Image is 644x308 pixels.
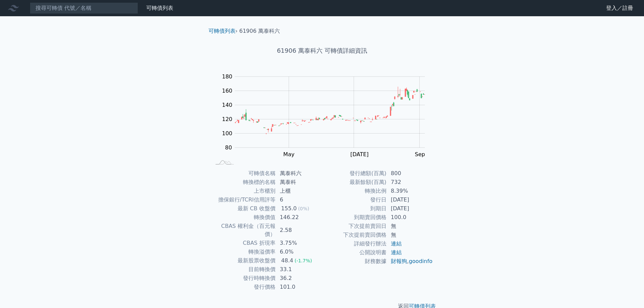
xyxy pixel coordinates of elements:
g: Chart [219,73,435,171]
tspan: 140 [222,102,232,108]
td: CBAS 權利金（百元報價） [211,222,276,239]
td: 800 [387,169,433,178]
a: 可轉債列表 [146,5,173,11]
td: CBAS 折現率 [211,239,276,247]
td: 最新餘額(百萬) [322,178,387,187]
li: › [208,27,238,35]
tspan: Sep [415,151,425,158]
a: 登入／註冊 [601,3,639,14]
td: 萬泰科 [276,178,322,187]
td: 發行價格 [211,283,276,291]
h1: 61906 萬泰科六 可轉債詳細資訊 [203,46,441,55]
td: 3.75% [276,239,322,247]
td: [DATE] [387,195,433,204]
div: 155.0 [280,205,298,213]
input: 搜尋可轉債 代號／名稱 [30,2,138,14]
td: 最新 CB 收盤價 [211,204,276,213]
td: 發行總額(百萬) [322,169,387,178]
td: 目前轉換價 [211,265,276,274]
tspan: 120 [222,116,232,122]
td: 下次提前賣回日 [322,222,387,231]
td: 財務數據 [322,257,387,266]
tspan: 160 [222,88,232,94]
td: 擔保銀行/TCRI信用評等 [211,195,276,204]
td: 公開說明書 [322,248,387,257]
td: 轉換溢價率 [211,247,276,256]
td: 到期日 [322,204,387,213]
td: 發行日 [322,195,387,204]
tspan: 100 [222,130,232,137]
td: [DATE] [387,204,433,213]
td: 100.0 [387,213,433,222]
tspan: [DATE] [350,151,369,158]
a: 財報狗 [391,258,407,264]
td: 無 [387,222,433,231]
a: 連結 [391,249,402,256]
span: (0%) [298,206,309,211]
li: 61906 萬泰科六 [239,27,280,35]
td: 6 [276,195,322,204]
td: 36.2 [276,274,322,283]
td: 上櫃 [276,187,322,195]
td: 146.22 [276,213,322,222]
td: 8.39% [387,187,433,195]
tspan: 80 [225,144,232,151]
tspan: 180 [222,73,232,80]
td: 6.0% [276,247,322,256]
tspan: May [283,151,294,158]
td: 到期賣回價格 [322,213,387,222]
td: 101.0 [276,283,322,291]
td: 732 [387,178,433,187]
span: (-1.7%) [294,258,312,263]
td: 2.58 [276,222,322,239]
td: 轉換比例 [322,187,387,195]
a: goodinfo [409,258,432,264]
a: 連結 [391,240,402,247]
td: 轉換標的名稱 [211,178,276,187]
td: 詳細發行辦法 [322,239,387,248]
div: 48.4 [280,257,295,265]
td: 無 [387,231,433,239]
a: 可轉債列表 [208,28,236,34]
td: 上市櫃別 [211,187,276,195]
td: 33.1 [276,265,322,274]
td: 下次提前賣回價格 [322,231,387,239]
td: 萬泰科六 [276,169,322,178]
td: 可轉債名稱 [211,169,276,178]
td: 最新股票收盤價 [211,256,276,265]
td: 轉換價值 [211,213,276,222]
td: , [387,257,433,266]
td: 發行時轉換價 [211,274,276,283]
